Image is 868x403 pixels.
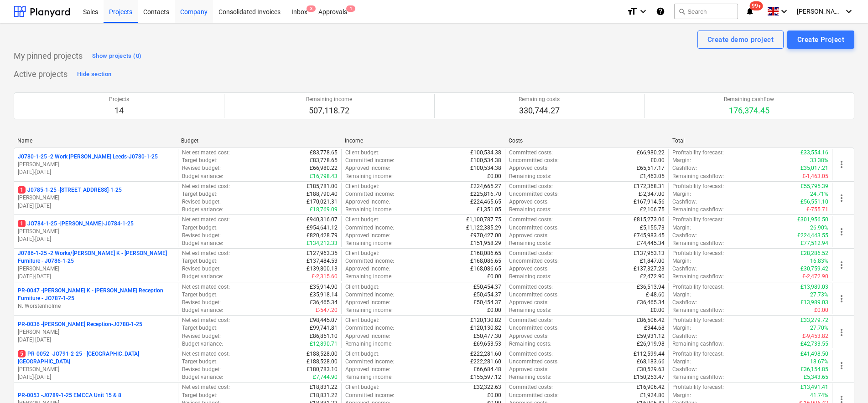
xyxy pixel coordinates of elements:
[707,34,774,46] div: Create demo project
[310,206,338,214] p: £18,769.09
[307,198,338,206] p: £170,021.31
[182,316,230,324] p: Net estimated cost :
[470,240,501,247] p: £151,958.29
[634,350,665,358] p: £112,599.44
[509,198,549,206] p: Approved costs :
[509,216,553,224] p: Committed costs :
[745,6,754,17] i: notifications
[836,293,847,304] span: more_vert
[800,250,828,257] p: £28,286.52
[316,306,338,314] p: £-547.20
[672,149,724,157] p: Profitability forecast :
[14,69,68,80] p: Active projects
[182,206,223,214] p: Budget variance :
[509,173,551,180] p: Remaining costs :
[802,273,828,281] p: £-2,472.90
[672,190,691,198] p: Margin :
[509,273,551,281] p: Remaining costs :
[182,366,221,373] p: Revised budget :
[182,291,218,299] p: Target budget :
[822,359,868,403] iframe: Chat Widget
[345,240,393,247] p: Remaining income :
[312,273,338,281] p: £-2,315.60
[800,198,828,206] p: £56,551.10
[473,340,501,348] p: £69,653.53
[109,105,129,116] p: 14
[307,216,338,224] p: £940,316.07
[509,324,559,332] p: Uncommitted costs :
[470,149,501,157] p: £100,534.38
[470,198,501,206] p: £224,465.65
[656,6,665,17] i: Knowledge base
[310,332,338,340] p: £86,851.10
[473,291,501,299] p: £50,454.37
[672,198,697,206] p: Cashflow :
[509,316,553,324] p: Committed costs :
[77,69,111,80] div: Hide section
[640,224,665,232] p: £5,155.73
[672,232,697,240] p: Cashflow :
[509,240,551,247] p: Remaining costs :
[509,340,551,348] p: Remaining costs :
[306,105,352,116] p: 507,118.72
[345,358,394,366] p: Committed income :
[18,287,174,302] p: PR-0047 - [PERSON_NAME] K - [PERSON_NAME] Reception Furniture - JO787-1-25
[800,340,828,348] p: £42,733.55
[182,299,221,306] p: Revised budget :
[345,173,393,180] p: Remaining income :
[637,358,665,366] p: £68,183.66
[182,273,223,281] p: Budget variance :
[182,373,223,381] p: Budget variance :
[509,206,551,214] p: Remaining costs :
[470,190,501,198] p: £225,816.70
[18,186,122,194] p: J0785-1-25 - [STREET_ADDRESS]-1-25
[800,240,828,247] p: £77,512.94
[182,164,221,172] p: Revised budget :
[18,336,174,344] p: [DATE] - [DATE]
[672,332,697,340] p: Cashflow :
[487,173,501,180] p: £0.00
[182,157,218,164] p: Target budget :
[637,316,665,324] p: £86,506.42
[182,306,223,314] p: Budget variance :
[307,232,338,240] p: £820,428.79
[182,283,230,291] p: Net estimated cost :
[802,173,828,180] p: £-1,463.05
[182,250,230,257] p: Net estimated cost :
[787,31,854,49] button: Create Project
[182,224,218,232] p: Target budget :
[797,34,844,46] div: Create Project
[797,8,842,15] span: [PERSON_NAME]
[519,105,560,116] p: 330,744.27
[310,283,338,291] p: £35,914.90
[672,358,691,366] p: Margin :
[17,138,174,144] div: Name
[345,283,379,291] p: Client budget :
[509,299,549,306] p: Approved costs :
[182,173,223,180] p: Budget variance :
[724,96,774,103] p: Remaining cashflow
[345,366,390,373] p: Approved income :
[345,190,394,198] p: Committed income :
[345,216,379,224] p: Client budget :
[672,257,691,265] p: Margin :
[509,291,559,299] p: Uncommitted costs :
[810,324,828,332] p: 27.70%
[18,392,121,399] p: PR-0053 - J0789-1-25 EMCCA Unit 15 & 8
[182,190,218,198] p: Target budget :
[345,340,393,348] p: Remaining income :
[797,232,828,240] p: £224,443.55
[470,265,501,273] p: £168,086.65
[674,4,738,19] button: Search
[90,49,144,63] button: Show projects (0)
[640,257,665,265] p: £1,847.00
[18,194,174,202] p: [PERSON_NAME]
[307,240,338,247] p: £134,212.33
[509,183,553,190] p: Committed costs :
[470,358,501,366] p: £222,281.60
[307,224,338,232] p: £954,641.12
[800,366,828,373] p: £36,154.85
[672,306,724,314] p: Remaining cashflow :
[310,149,338,157] p: £83,778.65
[18,153,158,161] p: J0780-1-25 - 2 Work [PERSON_NAME] Leeds-J0780-1-25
